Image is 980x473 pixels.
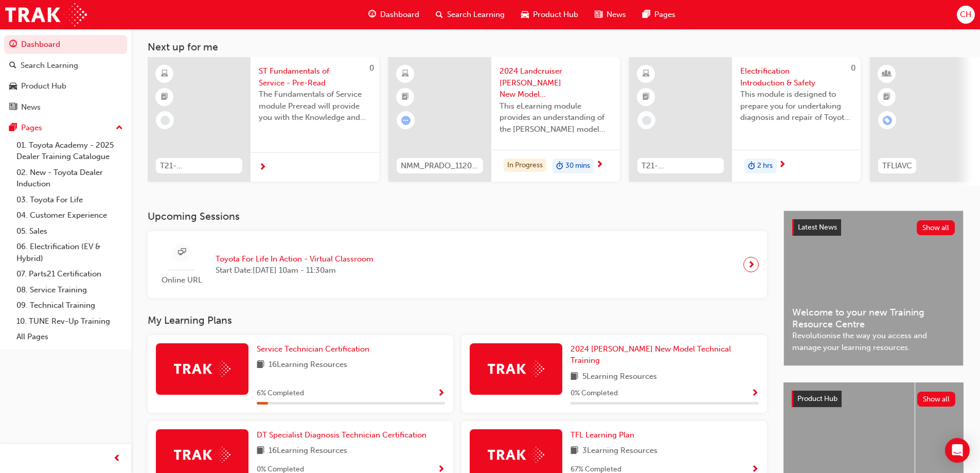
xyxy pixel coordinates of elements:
[504,159,546,172] div: In Progress
[883,91,890,104] span: booktick-icon
[634,4,684,25] a: pages-iconPages
[607,9,626,21] span: News
[533,9,578,21] span: Product Hub
[257,430,426,440] span: DT Specialist Diagnosis Technician Certification
[945,438,970,463] div: Open Intercom Messenger
[160,160,238,172] span: T21-STFOS_PRE_READ
[257,343,373,355] a: Service Technician Certification
[21,60,78,72] div: Search Learning
[259,89,371,124] span: The Fundamentals of Service module Preread will provide you with the Knowledge and Understanding ...
[4,56,127,75] a: Search Learning
[740,89,852,124] span: This module is designed to prepare you for undertaking diagnosis and repair of Toyota & Lexus Ele...
[629,57,861,182] a: 0T21-FOD_HVIS_PREREQElectrification Introduction & SafetyThis module is designed to prepare you f...
[778,161,786,170] span: next-icon
[582,371,657,383] span: 5 Learning Resources
[851,63,856,73] span: 0
[5,3,87,26] img: Trak
[436,8,443,21] span: search-icon
[388,57,620,182] a: NMM_PRADO_112024_MODULE_12024 Landcruiser [PERSON_NAME] New Model Mechanisms - Model Outline 1Thi...
[259,163,266,172] span: next-icon
[12,266,127,282] a: 07. Parts21 Certification
[12,207,127,223] a: 04. Customer Experience
[259,65,371,89] span: ST Fundamentals of Service - Pre-Read
[148,314,767,326] h3: My Learning Plans
[751,389,759,398] span: Show Progress
[792,219,955,236] a: Latest NewsShow all
[917,392,956,407] button: Show all
[960,9,971,21] span: CH
[582,445,657,458] span: 3 Learning Resources
[9,103,17,112] span: news-icon
[257,388,304,399] span: 6 % Completed
[368,8,376,21] span: guage-icon
[9,61,16,71] span: search-icon
[12,313,127,329] a: 10. TUNE Rev-Up Training
[595,8,602,21] span: news-icon
[4,118,127,137] button: Pages
[571,371,578,383] span: book-icon
[792,330,955,353] span: Revolutionise the way you access and manage your learning resources.
[513,4,586,25] a: car-iconProduct Hub
[447,9,505,21] span: Search Learning
[751,387,759,400] button: Show Progress
[131,41,980,53] h3: Next up for me
[21,80,66,92] div: Product Hub
[113,452,121,465] span: prev-icon
[571,430,634,440] span: TFL Learning Plan
[521,8,529,21] span: car-icon
[156,239,759,290] a: Online URLToyota For Life In Action - Virtual ClassroomStart Date:[DATE] 10am - 11:30am
[12,137,127,165] a: 01. Toyota Academy - 2025 Dealer Training Catalogue
[643,8,650,21] span: pages-icon
[402,67,409,81] span: learningResourceType_ELEARNING-icon
[4,98,127,117] a: News
[437,389,445,398] span: Show Progress
[797,394,838,403] span: Product Hub
[148,211,767,222] h3: Upcoming Sessions
[4,35,127,54] a: Dashboard
[178,246,186,259] span: sessionType_ONLINE_URL-icon
[12,223,127,239] a: 05. Sales
[12,329,127,345] a: All Pages
[571,445,578,458] span: book-icon
[9,40,17,49] span: guage-icon
[21,101,41,113] div: News
[174,361,230,377] img: Trak
[161,67,168,81] span: learningResourceType_ELEARNING-icon
[401,160,479,172] span: NMM_PRADO_112024_MODULE_1
[500,100,612,135] span: This eLearning module provides an understanding of the [PERSON_NAME] model line-up and its Katash...
[488,361,544,377] img: Trak
[643,91,650,104] span: booktick-icon
[216,253,373,265] span: Toyota For Life In Action - Virtual Classroom
[437,387,445,400] button: Show Progress
[571,429,638,441] a: TFL Learning Plan
[571,343,759,366] a: 2024 [PERSON_NAME] New Model Technical Training
[148,57,379,182] a: 0T21-STFOS_PRE_READST Fundamentals of Service - Pre-ReadThe Fundamentals of Service module Prerea...
[883,116,892,125] span: learningRecordVerb_ENROLL-icon
[500,65,612,100] span: 2024 Landcruiser [PERSON_NAME] New Model Mechanisms - Model Outline 1
[401,116,411,125] span: learningRecordVerb_ATTEMPT-icon
[21,122,42,134] div: Pages
[257,344,369,354] span: Service Technician Certification
[427,4,513,25] a: search-iconSearch Learning
[257,429,431,441] a: DT Specialist Diagnosis Technician Certification
[792,391,955,407] a: Product HubShow all
[642,160,720,172] span: T21-FOD_HVIS_PREREQ
[216,265,373,276] span: Start Date: [DATE] 10am - 11:30am
[4,33,127,118] button: DashboardSearch LearningProduct HubNews
[883,67,890,81] span: learningResourceType_INSTRUCTOR_LED-icon
[12,192,127,208] a: 03. Toyota For Life
[565,160,590,172] span: 30 mins
[748,160,755,173] span: duration-icon
[957,6,975,24] button: CH
[747,257,755,272] span: next-icon
[571,344,731,365] span: 2024 [PERSON_NAME] New Model Technical Training
[792,307,955,330] span: Welcome to your new Training Resource Centre
[402,91,409,104] span: booktick-icon
[9,82,17,91] span: car-icon
[161,91,168,104] span: booktick-icon
[360,4,427,25] a: guage-iconDashboard
[654,9,675,21] span: Pages
[380,9,419,21] span: Dashboard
